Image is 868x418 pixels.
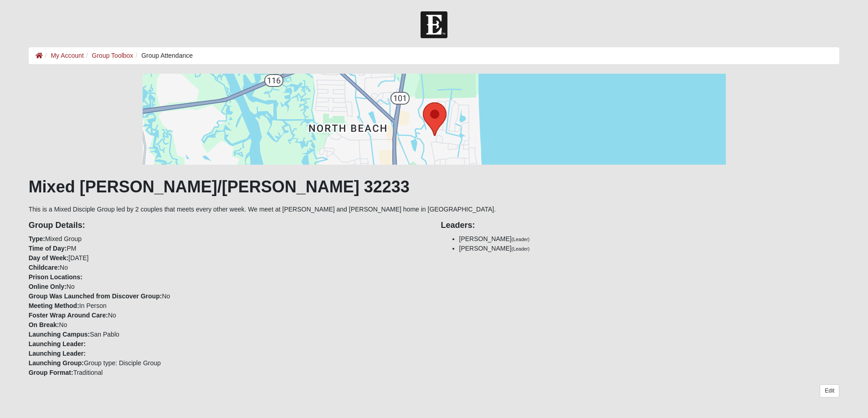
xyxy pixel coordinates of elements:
[29,350,86,357] strong: Launching Leader:
[512,237,530,242] small: (Leader)
[820,384,839,398] a: Edit
[133,51,193,60] li: Group Attendance
[29,331,90,338] strong: Launching Campus:
[92,52,134,59] a: Group Toolbox
[29,235,45,242] strong: Type:
[459,244,840,253] li: [PERSON_NAME]
[29,264,60,271] strong: Childcare:
[29,321,59,328] strong: On Break:
[29,340,86,347] strong: Launching Leader:
[441,221,840,231] h4: Leaders:
[29,245,67,252] strong: Time of Day:
[29,221,427,231] h4: Group Details:
[459,234,840,244] li: [PERSON_NAME]
[29,369,73,376] strong: Group Format:
[29,359,84,367] strong: Launching Group:
[22,214,434,378] div: Mixed Group PM [DATE] No No No In Person No No San Pablo Group type: Disciple Group Traditional
[29,302,79,309] strong: Meeting Method:
[29,312,108,319] strong: Foster Wrap Around Care:
[29,254,69,262] strong: Day of Week:
[29,283,67,290] strong: Online Only:
[29,292,162,300] strong: Group Was Launched from Discover Group:
[512,246,530,252] small: (Leader)
[421,11,447,38] img: Church of Eleven22 Logo
[29,177,840,196] h1: Mixed [PERSON_NAME]/[PERSON_NAME] 32233
[29,273,82,281] strong: Prison Locations:
[51,52,83,59] a: My Account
